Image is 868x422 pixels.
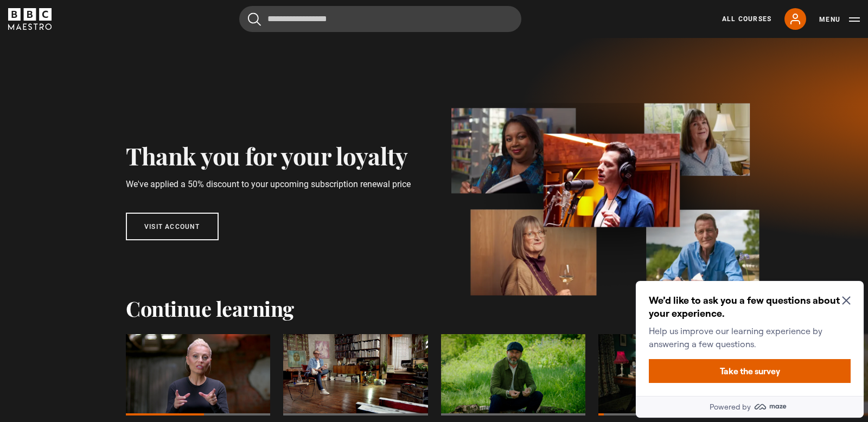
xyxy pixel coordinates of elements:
[722,14,771,24] a: All Courses
[8,8,52,30] svg: BBC Maestro
[239,6,521,32] input: Search
[126,296,742,321] h2: Continue learning
[17,48,215,74] p: Help us improve our learning experience by answering a few questions.
[451,103,759,296] img: banner_image-1d4a58306c65641337db.webp
[126,142,412,169] h2: Thank you for your loyalty
[17,17,215,43] h2: We’d like to ask you a few questions about your experience.
[126,213,219,240] a: Visit account
[4,119,232,141] a: Powered by maze
[17,82,219,106] button: Take the survey
[248,12,261,26] button: Submit the search query
[210,20,219,28] button: Close Maze Prompt
[4,4,232,141] div: Optional study invitation
[819,14,860,25] button: Toggle navigation
[126,178,412,191] p: We've applied a 50% discount to your upcoming subscription renewal price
